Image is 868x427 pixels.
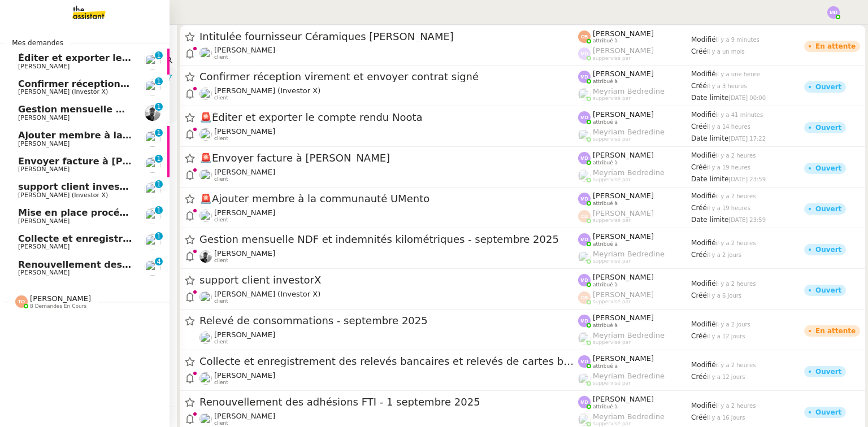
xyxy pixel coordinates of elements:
[18,165,70,173] span: [PERSON_NAME]
[145,260,160,276] img: users%2FDBF5gIzOT6MfpzgDQC7eMkIK8iA3%2Favatar%2Fd943ca6c-06ba-4e73-906b-d60e05e423d3
[716,193,756,199] span: il y a 2 heures
[593,299,631,305] span: suppervisé par
[578,151,691,165] app-user-label: attribué à
[578,128,691,142] app-user-label: suppervisé par
[707,415,745,421] span: il y a 16 jours
[815,246,841,253] div: Ouvert
[707,83,747,89] span: il y a 3 heures
[199,128,212,141] img: users%2FDBF5gIzOT6MfpzgDQC7eMkIK8iA3%2Favatar%2Fd943ca6c-06ba-4e73-906b-d60e05e423d3
[199,413,212,425] img: users%2FDBF5gIzOT6MfpzgDQC7eMkIK8iA3%2Favatar%2Fd943ca6c-06ba-4e73-906b-d60e05e423d3
[578,413,591,426] img: users%2FaellJyylmXSg4jqeVbanehhyYJm1%2Favatar%2Fprofile-pic%20(4).png
[214,380,228,386] span: client
[18,140,70,147] span: [PERSON_NAME]
[593,363,618,369] span: attribué à
[716,37,759,43] span: il y a 9 minutes
[593,372,665,380] span: Meyriam Bedredine
[593,339,631,346] span: suppervisé par
[578,372,691,386] app-user-label: suppervisé par
[593,69,654,78] span: [PERSON_NAME]
[691,361,716,369] span: Modifié
[199,72,578,82] span: Confirmer réception virement et envoyer contrat signé
[199,290,578,304] app-user-detailed-label: client
[145,208,160,224] img: users%2F9mvJqJUvllffspLsQzytnd0Nt4c2%2Favatar%2F82da88e3-d90d-4e39-b37d-dcb7941179ae
[593,412,665,421] span: Meyriam Bedredine
[578,291,591,304] img: svg
[578,191,691,206] app-user-label: attribué à
[18,88,108,95] span: [PERSON_NAME] (Investor X)
[199,397,578,407] span: Renouvellement des adhésions FTI - 1 septembre 2025
[593,119,618,125] span: attribué à
[593,323,618,329] span: attribué à
[578,355,591,368] img: svg
[578,354,691,369] app-user-label: attribué à
[155,258,163,265] nz-badge-sup: 4
[815,328,856,334] div: En attente
[18,156,196,167] span: Envoyer facture à [PERSON_NAME]
[155,180,163,188] nz-badge-sup: 1
[593,250,665,258] span: Meyriam Bedredine
[691,291,707,299] span: Créé
[578,273,691,287] app-user-label: attribué à
[199,193,212,204] span: 🚨
[593,151,654,159] span: [PERSON_NAME]
[578,396,591,408] img: svg
[578,87,691,102] app-user-label: suppervisé par
[199,46,578,60] app-user-detailed-label: client
[593,232,654,241] span: [PERSON_NAME]
[815,43,856,50] div: En attente
[593,95,631,102] span: suppervisé par
[691,151,716,159] span: Modifié
[578,129,591,141] img: users%2FaellJyylmXSg4jqeVbanehhyYJm1%2Favatar%2Fprofile-pic%20(4).png
[815,165,841,172] div: Ouvert
[199,32,578,42] span: Intitulée fournisseur Céramiques [PERSON_NAME]
[199,47,212,59] img: users%2F9mvJqJUvllffspLsQzytnd0Nt4c2%2Favatar%2F82da88e3-d90d-4e39-b37d-dcb7941179ae
[578,47,591,60] img: svg
[199,210,212,222] img: users%2FDBF5gIzOT6MfpzgDQC7eMkIK8iA3%2Favatar%2Fd943ca6c-06ba-4e73-906b-d60e05e423d3
[145,80,160,95] img: users%2FUWPTPKITw0gpiMilXqRXG5g9gXH3%2Favatar%2F405ab820-17f5-49fd-8f81-080694535f4d
[18,269,70,276] span: [PERSON_NAME]
[199,356,578,367] span: Collecte et enregistrement des relevés bancaires et relevés de cartes bancaires - septembre 2025
[593,258,631,264] span: suppervisé par
[707,333,745,339] span: il y a 12 jours
[214,339,228,345] span: client
[145,105,160,121] img: ee3399b4-027e-46f8-8bb8-fca30cb6f74c
[691,192,716,200] span: Modifié
[716,362,756,368] span: il y a 2 heures
[593,290,654,299] span: [PERSON_NAME]
[214,95,228,101] span: client
[214,86,320,95] span: [PERSON_NAME] (Investor X)
[578,373,591,385] img: users%2FaellJyylmXSg4jqeVbanehhyYJm1%2Favatar%2Fprofile-pic%20(4).png
[593,46,654,55] span: [PERSON_NAME]
[691,82,707,90] span: Créé
[716,403,756,409] span: il y a 2 heures
[716,152,756,159] span: il y a 2 heures
[157,129,161,139] p: 1
[155,51,163,59] nz-badge-sup: 1
[15,295,28,308] img: svg
[18,233,520,244] span: Collecte et enregistrement des relevés bancaires et relevés de cartes bancaires - septembre 2025
[214,412,275,420] span: [PERSON_NAME]
[593,313,654,322] span: [PERSON_NAME]
[691,36,716,43] span: Modifié
[578,290,691,305] app-user-label: suppervisé par
[578,250,691,264] app-user-label: suppervisé par
[199,275,578,285] span: support client investorX
[691,70,716,78] span: Modifié
[815,124,841,131] div: Ouvert
[578,69,691,84] app-user-label: attribué à
[18,130,235,141] span: Ajouter membre à la communauté UMento
[716,71,760,77] span: il y a une heure
[691,239,716,247] span: Modifié
[199,208,578,223] app-user-detailed-label: client
[578,152,591,164] img: svg
[157,155,161,165] p: 1
[593,29,654,38] span: [PERSON_NAME]
[157,180,161,190] p: 1
[691,47,707,55] span: Créé
[578,233,591,246] img: svg
[593,331,665,339] span: Meyriam Bedredine
[593,38,618,44] span: attribué à
[214,208,275,217] span: [PERSON_NAME]
[593,273,654,281] span: [PERSON_NAME]
[593,380,631,386] span: suppervisé par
